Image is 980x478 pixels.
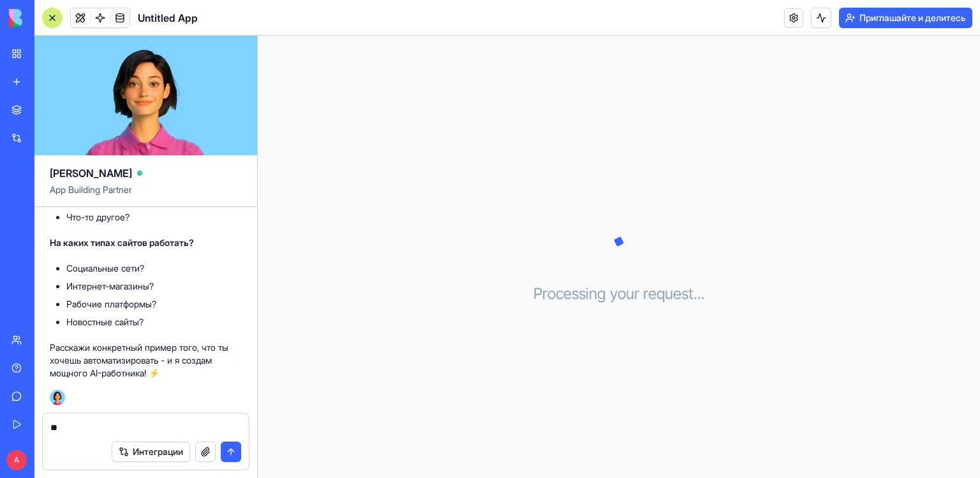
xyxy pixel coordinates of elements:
[9,9,88,27] img: логотип
[66,211,242,224] li: Что-то другое?
[66,316,242,328] li: Новостные сайты?
[50,183,242,206] span: App Building Partner
[50,166,132,181] span: [PERSON_NAME]
[50,237,194,248] strong: На каких типах сайтов работать?
[50,390,65,405] img: Ella_00000_wcx2te.png
[66,280,242,293] li: Интернет-магазины?
[112,442,190,462] button: Интеграции
[66,298,242,311] li: Рабочие платформы?
[701,284,705,304] span: .
[694,284,697,304] span: .
[697,284,701,304] span: .
[859,12,966,24] ya-tr-span: Приглашайте и делитесь
[66,262,242,275] li: Социальные сети?
[133,445,183,458] ya-tr-span: Интеграции
[533,284,705,304] h3: Processing your request
[138,10,198,26] span: Untitled App
[839,8,972,28] button: Приглашайте и делитесь
[50,341,242,380] p: Расскажи конкретный пример того, что ты хочешь автоматизировать - и я создам мощного AI-работника! ⚡
[14,455,19,465] ya-tr-span: A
